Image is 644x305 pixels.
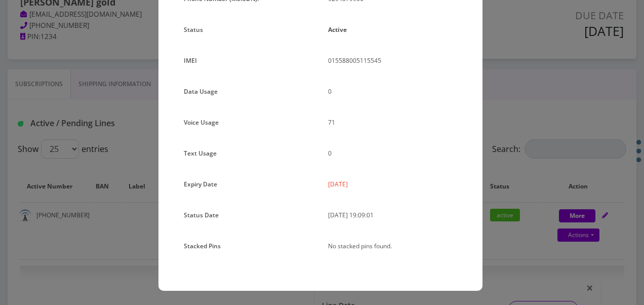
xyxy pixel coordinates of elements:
label: Status [184,22,203,37]
p: 0 [328,146,457,161]
strong: Active [328,25,347,34]
label: Status Date [184,208,219,222]
label: Expiry Date [184,177,217,192]
label: Voice Usage [184,115,219,130]
label: Text Usage [184,146,217,161]
p: 015588005115545 [328,53,457,68]
div: No stacked pins found. [320,239,465,257]
p: 0 [328,84,457,99]
label: Data Usage [184,84,218,99]
p: [DATE] 19:09:01 [328,208,457,222]
label: IMEI [184,53,197,68]
p: 71 [328,115,457,130]
label: Stacked Pins [184,239,221,253]
p: [DATE] [328,177,457,192]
